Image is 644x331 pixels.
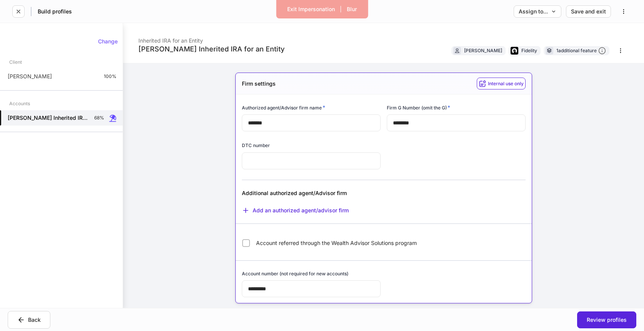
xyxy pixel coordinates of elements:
[571,9,606,14] div: Save and exit
[94,115,104,121] p: 68%
[242,142,270,149] h6: DTC number
[9,55,22,69] div: Client
[242,104,325,111] h6: Authorized agent/Advisor firm name
[17,316,41,324] div: Back
[9,97,30,110] div: Accounts
[514,5,561,18] button: Assign to...
[521,47,537,54] div: Fidelity
[256,239,417,247] span: Account referred through the Wealth Advisor Solutions program
[242,80,276,88] h5: Firm settings
[8,311,50,329] button: Back
[38,8,72,15] h5: Build profiles
[587,317,627,323] div: Review profiles
[464,47,502,54] div: [PERSON_NAME]
[242,189,429,197] div: Additional authorized agent/Advisor firm
[488,80,524,87] h6: Internal use only
[519,9,556,14] div: Assign to...
[138,45,285,54] div: [PERSON_NAME] Inherited IRA for an Entity
[8,114,88,122] h5: [PERSON_NAME] Inherited IRA for an Entity
[556,47,606,55] div: 1 additional feature
[8,73,52,80] p: [PERSON_NAME]
[566,5,611,18] button: Save and exit
[98,39,118,44] div: Change
[287,7,335,12] div: Exit Impersonation
[282,3,340,15] button: Exit Impersonation
[104,73,116,79] p: 100%
[242,270,348,277] h6: Account number (not required for new accounts)
[242,207,349,214] button: Add an authorized agent/advisor firm
[93,35,123,48] button: Change
[577,311,636,328] button: Review profiles
[138,32,285,45] div: Inherited IRA for an Entity
[347,7,357,12] div: Blur
[387,104,450,111] h6: Firm G Number (omit the G)
[342,3,362,15] button: Blur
